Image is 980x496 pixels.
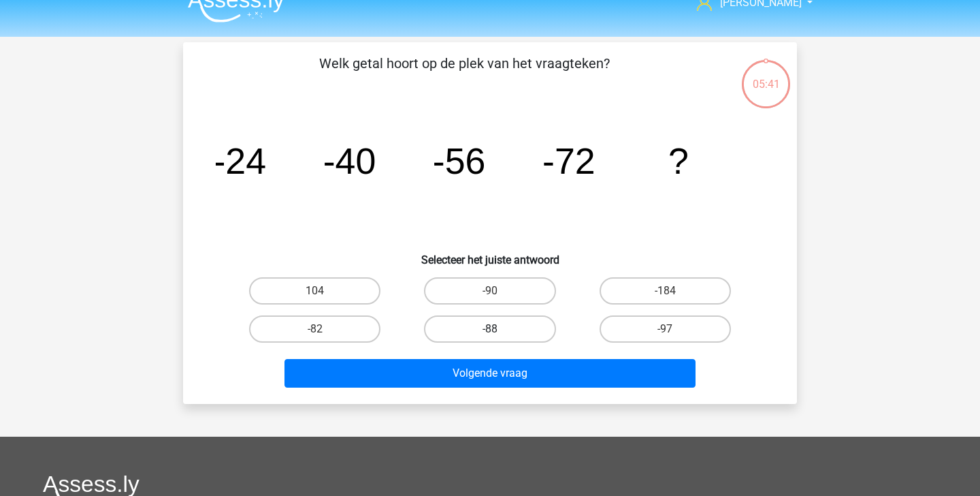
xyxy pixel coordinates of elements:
label: -184 [600,277,731,305]
tspan: -56 [433,140,486,181]
tspan: -72 [542,140,595,181]
tspan: ? [668,140,689,181]
label: 104 [249,277,380,305]
p: Welk getal hoort op de plek van het vraagteken? [205,53,724,94]
tspan: -40 [323,140,376,181]
label: -90 [424,277,555,305]
button: Volgende vraag [284,359,696,388]
div: 05:41 [740,59,791,93]
label: -97 [600,315,731,343]
tspan: -24 [213,140,266,181]
label: -88 [424,315,555,343]
label: -82 [249,315,380,343]
h6: Selecteer het juiste antwoord [205,243,775,266]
